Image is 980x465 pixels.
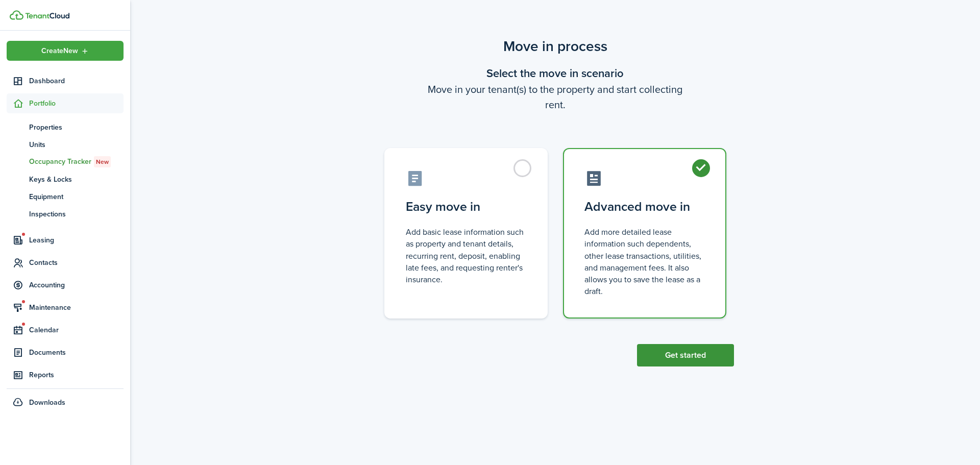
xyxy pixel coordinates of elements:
span: Occupancy Tracker [29,156,124,167]
a: Dashboard [7,71,124,91]
scenario-title: Move in process [377,36,734,57]
control-radio-card-description: Add more detailed lease information such dependents, other lease transactions, utilities, and man... [584,226,705,297]
wizard-step-header-title: Select the move in scenario [377,65,734,82]
span: Equipment [29,191,124,202]
img: TenantCloud [10,10,23,20]
span: New [96,157,109,166]
span: Contacts [29,257,124,268]
a: Keys & Locks [7,170,124,188]
span: Maintenance [29,302,124,313]
span: Units [29,139,124,150]
span: Downloads [29,397,65,408]
span: Calendar [29,325,124,335]
span: Documents [29,347,124,358]
span: Dashboard [29,76,124,86]
control-radio-card-title: Advanced move in [584,198,705,216]
a: Equipment [7,188,124,205]
span: Keys & Locks [29,174,124,185]
img: TenantCloud [25,13,69,19]
control-radio-card-description: Add basic lease information such as property and tenant details, recurring rent, deposit, enablin... [406,226,526,285]
a: Inspections [7,205,124,223]
button: Open menu [7,41,124,61]
span: Create New [41,47,78,55]
span: Portfolio [29,98,124,109]
span: Properties [29,122,124,133]
control-radio-card-title: Easy move in [406,198,526,216]
a: Units [7,136,124,153]
a: Properties [7,118,124,136]
span: Reports [29,370,124,380]
a: Occupancy TrackerNew [7,153,124,170]
span: Leasing [29,235,124,246]
wizard-step-header-description: Move in your tenant(s) to the property and start collecting rent. [377,82,734,112]
span: Inspections [29,209,124,219]
a: Reports [7,365,124,385]
button: Get started [637,344,734,366]
span: Accounting [29,280,124,290]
